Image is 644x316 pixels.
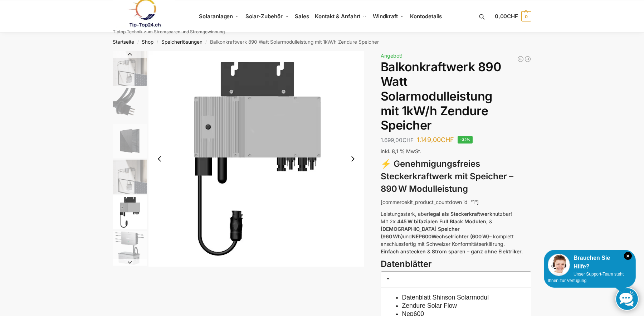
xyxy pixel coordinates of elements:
[111,159,147,194] li: 4 / 6
[312,0,370,33] a: Kontakt & Anfahrt
[243,0,292,33] a: Solar-Zubehör
[548,254,570,276] img: Customer service
[111,123,147,159] li: 3 / 6
[148,51,364,267] li: 5 / 6
[113,51,147,86] img: Zendure-solar-flow-Batteriespeicher für Balkonkraftwerke
[417,136,454,144] bdi: 1.149,00
[113,30,225,34] p: Tiptop Technik zum Stromsparen und Stromgewinnung
[134,39,142,45] span: /
[111,230,147,266] li: 6 / 6
[495,13,518,20] span: 0,00
[495,6,531,27] a: 0,00CHF 0
[381,198,531,206] p: [commercekit_product_countdown id=“1″]
[407,0,445,33] a: Kontodetails
[153,39,161,45] span: /
[113,160,147,194] img: Zendure-solar-flow-Batteriespeicher für Balkonkraftwerke
[370,0,408,33] a: Windkraft
[624,252,632,260] i: Schließen
[381,60,531,133] h1: Balkonkraftwerk 890 Watt Solarmodulleistung mit 1kW/h Zendure Speicher
[381,248,523,254] strong: Einfach anstecken & Strom sparen – ganz ohne Elektriker.
[113,51,147,58] button: Previous slide
[381,158,531,195] h3: ⚡ Genehmigungsfreies Steckerkraftwerk mit Speicher – 890 W Modulleistung
[373,13,398,20] span: Windkraft
[507,13,518,20] span: CHF
[521,11,531,21] span: 0
[381,226,460,239] strong: [DEMOGRAPHIC_DATA] Speicher (960 Wh)
[142,39,153,45] a: Shop
[245,13,283,20] span: Solar-Zubehör
[111,87,147,123] li: 2 / 6
[381,53,402,59] span: Angebot!
[412,233,489,239] strong: NEP600Wechselrichter (600 W)
[113,195,147,229] img: nep-microwechselrichter-600w
[113,88,147,122] img: Anschlusskabel-3meter_schweizer-stecker
[524,55,531,63] a: Steckerkraftwerk mit 4 KW Speicher und 8 Solarmodulen mit 3600 Watt
[381,210,531,255] p: Leistungsstark, aber nutzbar! Mit 2 , & und – komplett anschlussfertig mit Schweizer Konformitäts...
[402,302,457,309] a: Zendure Solar Flow
[203,39,210,45] span: /
[458,136,473,144] span: -32%
[113,231,147,265] img: Zendure-Solaflow
[410,13,442,20] span: Kontodetails
[381,258,531,271] h3: Datenblätter
[295,13,309,20] span: Sales
[517,55,524,63] a: Balkonkraftwerk 890 Watt Solarmodulleistung mit 2kW/h Zendure Speicher
[292,0,312,33] a: Sales
[441,136,454,144] span: CHF
[113,39,134,45] a: Startseite
[100,33,544,51] nav: Breadcrumb
[148,51,364,267] img: nep-microwechselrichter-600w
[111,194,147,230] li: 5 / 6
[315,13,360,20] span: Kontakt & Anfahrt
[152,151,167,166] button: Previous slide
[402,294,489,301] a: Datenblatt Shinson Solarmodul
[161,39,203,45] a: Speicherlösungen
[393,218,486,224] strong: x 445 W bifazialen Full Black Modulen
[381,148,421,154] span: inkl. 8,1 % MwSt.
[113,259,147,266] button: Next slide
[381,137,414,144] bdi: 1.699,00
[548,272,624,283] span: Unser Support-Team steht Ihnen zur Verfügung
[548,254,632,271] div: Brauchen Sie Hilfe?
[402,137,414,144] span: CHF
[111,51,147,87] li: 1 / 6
[429,211,492,217] strong: legal als Steckerkraftwerk
[113,124,147,158] img: Maysun
[345,151,360,166] button: Next slide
